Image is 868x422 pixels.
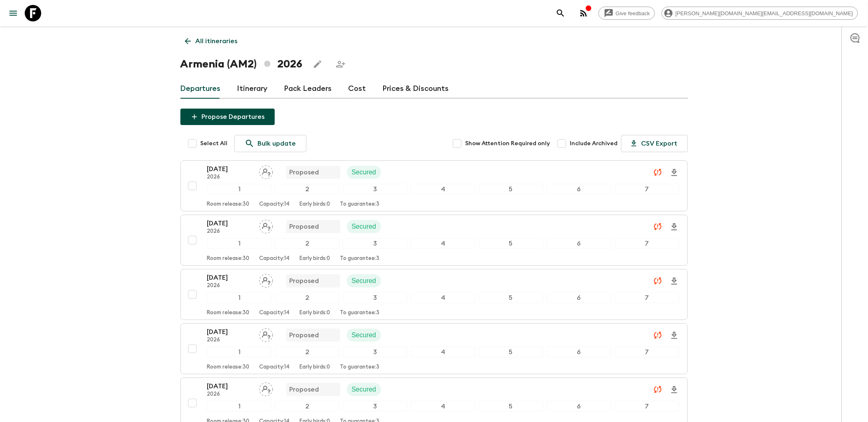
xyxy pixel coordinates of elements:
div: 7 [615,401,679,412]
button: Edit this itinerary [309,56,326,72]
p: Room release: 30 [207,255,250,262]
svg: Download Onboarding [669,222,679,232]
div: 6 [547,238,611,249]
a: Itinerary [237,79,268,99]
div: 1 [207,401,272,412]
div: 5 [479,401,543,412]
p: Bulk update [258,139,296,148]
a: Cost [349,79,366,99]
p: Proposed [290,276,319,286]
p: Proposed [290,385,319,394]
p: Proposed [290,222,319,232]
span: Assign pack leader [259,331,273,337]
div: 5 [479,238,543,249]
div: Secured [347,329,381,342]
div: 3 [343,184,407,195]
div: 6 [547,292,611,303]
div: 7 [615,292,679,303]
p: To guarantee: 3 [340,364,380,371]
button: menu [5,5,21,21]
p: Secured [352,276,377,286]
span: Assign pack leader [259,222,273,229]
div: 5 [479,184,543,195]
p: Proposed [290,330,319,340]
div: 4 [411,347,475,357]
p: Early birds: 0 [300,255,330,262]
div: 3 [343,401,407,412]
div: 1 [207,184,272,195]
div: 5 [479,292,543,303]
p: Early birds: 0 [300,201,330,208]
p: [DATE] [207,218,253,228]
svg: Unable to sync - Check prices and secured [653,167,663,177]
p: Room release: 30 [207,364,250,371]
div: [PERSON_NAME][DOMAIN_NAME][EMAIL_ADDRESS][DOMAIN_NAME] [662,7,858,20]
div: 4 [411,401,475,412]
div: 7 [615,347,679,357]
span: Include Archived [570,139,618,148]
div: 2 [275,292,339,303]
p: Capacity: 14 [260,201,290,208]
div: 4 [411,292,475,303]
button: [DATE]2026Assign pack leaderProposedSecured1234567Room release:30Capacity:14Early birds:0To guara... [180,215,688,266]
p: [DATE] [207,164,253,174]
p: Early birds: 0 [300,310,330,316]
svg: Unable to sync - Check prices and secured [653,330,663,340]
div: 5 [479,347,543,357]
div: 3 [343,292,407,303]
div: 2 [275,238,339,249]
p: Secured [352,222,377,232]
p: To guarantee: 3 [340,201,380,208]
button: Propose Departures [180,109,275,125]
p: 2026 [207,228,253,235]
button: search adventures [552,5,569,21]
p: Secured [352,167,377,177]
svg: Unable to sync - Check prices and secured [653,276,663,286]
div: 1 [207,238,272,249]
p: Capacity: 14 [260,364,290,371]
div: 1 [207,347,272,357]
a: Pack Leaders [284,79,332,99]
div: 4 [411,184,475,195]
p: All itineraries [196,36,238,46]
a: All itineraries [180,33,242,49]
div: 2 [275,401,339,412]
p: Capacity: 14 [260,255,290,262]
span: [PERSON_NAME][DOMAIN_NAME][EMAIL_ADDRESS][DOMAIN_NAME] [671,10,858,16]
div: 3 [343,238,407,249]
p: Secured [352,385,377,394]
div: 3 [343,347,407,357]
button: [DATE]2026Assign pack leaderProposedSecured1234567Room release:30Capacity:14Early birds:0To guara... [180,269,688,320]
p: Early birds: 0 [300,364,330,371]
svg: Download Onboarding [669,385,679,395]
p: 2026 [207,391,253,398]
div: Secured [347,220,381,233]
span: Assign pack leader [259,385,273,392]
h1: Armenia (AM2) 2026 [180,56,303,72]
div: 2 [275,347,339,357]
button: [DATE]2026Assign pack leaderProposedSecured1234567Room release:30Capacity:14Early birds:0To guara... [180,323,688,374]
span: Assign pack leader [259,168,273,174]
p: [DATE] [207,381,253,391]
div: 6 [547,401,611,412]
a: Give feedback [599,7,655,20]
p: Room release: 30 [207,310,250,316]
svg: Unable to sync - Check prices and secured [653,385,663,394]
p: 2026 [207,337,253,343]
p: Secured [352,330,377,340]
div: Secured [347,274,381,288]
div: 2 [275,184,339,195]
div: 7 [615,184,679,195]
a: Prices & Discounts [383,79,449,99]
button: [DATE]2026Assign pack leaderProposedSecured1234567Room release:30Capacity:14Early birds:0To guara... [180,160,688,211]
p: Capacity: 14 [260,310,290,316]
a: Departures [180,79,221,99]
p: 2026 [207,283,253,289]
svg: Download Onboarding [669,168,679,178]
div: 6 [547,184,611,195]
a: Bulk update [234,135,306,152]
svg: Download Onboarding [669,276,679,286]
div: 6 [547,347,611,357]
span: Share this itinerary [332,56,349,72]
div: 1 [207,292,272,303]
